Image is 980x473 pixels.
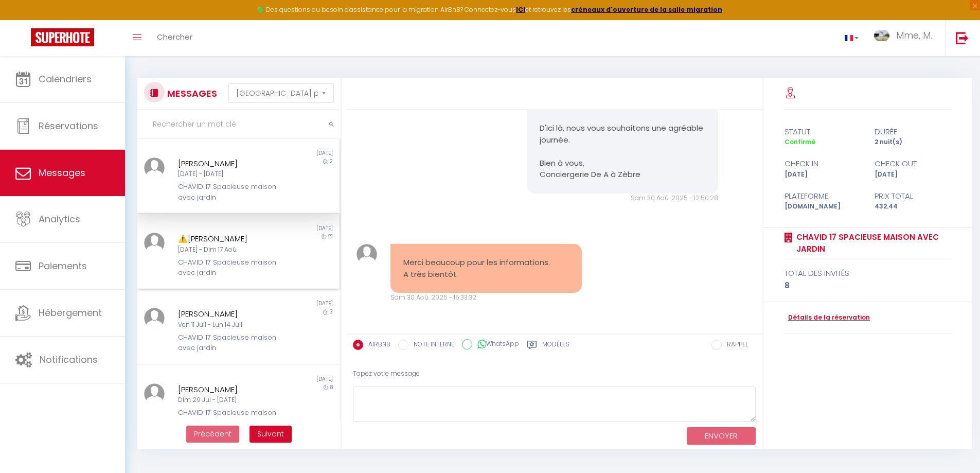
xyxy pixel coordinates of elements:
[868,202,958,212] div: 432.44
[330,308,333,316] span: 3
[238,375,339,383] div: [DATE]
[238,149,339,157] div: [DATE]
[178,308,282,320] div: [PERSON_NAME]
[687,427,756,445] button: ENVOYER
[178,332,282,354] div: CHAVID 17 Spacieuse maison avec jardin
[516,5,525,14] a: ICI
[785,267,952,279] div: total des invités
[39,213,80,225] span: Analytics
[778,202,868,212] div: [DOMAIN_NAME]
[472,339,519,351] label: WhatsApp
[178,408,282,429] div: CHAVID 17 Spacieuse maison avec jardin
[571,5,722,14] a: créneaux d'ouverture de la salle migration
[238,300,339,308] div: [DATE]
[250,426,292,443] button: Next
[165,82,217,105] h3: MESSAGES
[357,244,377,265] img: ...
[178,395,282,405] div: Dim 29 Jui - [DATE]
[363,340,390,351] label: AIRBNB
[868,170,958,180] div: [DATE]
[178,182,282,203] div: CHAVID 17 Spacieuse maison avec jardin
[144,383,165,404] img: ...
[40,353,98,366] span: Notifications
[793,231,952,255] a: CHAVID 17 Spacieuse maison avec jardin
[39,259,87,272] span: Paiements
[178,169,282,179] div: [DATE] - [DATE]
[178,257,282,278] div: CHAVID 17 Spacieuse maison avec jardin
[868,137,958,147] div: 2 nuit(s)
[194,429,231,439] span: Précédent
[874,30,889,42] img: ...
[178,157,282,170] div: [PERSON_NAME]
[144,308,165,328] img: ...
[178,233,282,245] div: ⚠️[PERSON_NAME]
[353,361,756,387] div: Tapez votre message
[31,28,94,46] img: Super Booking
[39,166,85,179] span: Messages
[785,313,870,323] a: Détails de la réservation
[330,383,333,391] span: 8
[144,157,165,178] img: ...
[778,126,868,138] div: statut
[178,245,282,255] div: [DATE] - Dim 17 Aoû
[868,126,958,138] div: durée
[178,383,282,396] div: [PERSON_NAME]
[186,426,239,443] button: Previous
[149,20,200,56] a: Chercher
[257,429,284,439] span: Suivant
[178,320,282,330] div: Ven 11 Juil - Lun 14 Juil
[39,73,92,85] span: Calendriers
[157,31,192,42] span: Chercher
[39,119,98,132] span: Réservations
[238,224,339,233] div: [DATE]
[39,306,102,319] span: Hébergement
[785,137,815,146] span: Confirmé
[390,293,582,303] div: Sam 30 Aoû. 2025 - 15:33:32
[542,340,569,353] label: Modèles
[144,233,165,253] img: ...
[956,31,969,44] img: logout
[137,110,341,139] input: Rechercher un mot clé
[408,340,454,351] label: NOTE INTERNE
[722,340,748,351] label: RAPPEL
[778,157,868,170] div: check in
[330,157,333,165] span: 2
[896,29,932,42] span: Mme, M.
[778,190,868,202] div: Plateforme
[403,257,569,280] pre: Merci beaucoup pour les informations. A très bientôt
[328,233,333,240] span: 21
[868,157,958,170] div: check out
[785,279,952,292] div: 8
[527,194,718,203] div: Sam 30 Aoû. 2025 - 12:50:28
[778,170,868,180] div: [DATE]
[866,20,945,56] a: ... Mme, M.
[868,190,958,202] div: Prix total
[8,4,39,35] button: Ouvrir le widget de chat LiveChat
